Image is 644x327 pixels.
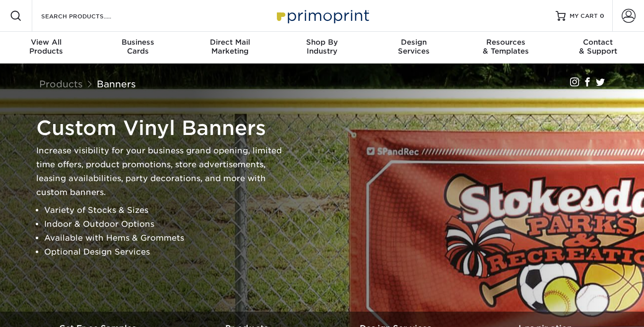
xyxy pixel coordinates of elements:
[368,32,460,64] a: DesignServices
[36,116,284,140] h1: Custom Vinyl Banners
[600,12,604,19] span: 0
[276,38,368,56] div: Industry
[368,38,460,56] div: Services
[184,38,276,47] span: Direct Mail
[552,38,644,47] span: Contact
[44,231,284,245] li: Available with Hems & Grommets
[276,38,368,47] span: Shop By
[460,32,552,64] a: Resources& Templates
[460,38,552,56] div: & Templates
[272,5,372,26] img: Primoprint
[40,10,137,22] input: SEARCH PRODUCTS.....
[570,12,598,20] span: MY CART
[97,78,136,89] a: Banners
[36,144,284,199] p: Increase visibility for your business grand opening, limited time offers, product promotions, sto...
[44,203,284,217] li: Variety of Stocks & Sizes
[552,32,644,64] a: Contact& Support
[184,38,276,56] div: Marketing
[44,217,284,231] li: Indoor & Outdoor Options
[92,32,184,64] a: BusinessCards
[184,32,276,64] a: Direct MailMarketing
[460,38,552,47] span: Resources
[276,32,368,64] a: Shop ByIndustry
[368,38,460,47] span: Design
[92,38,184,47] span: Business
[552,38,644,56] div: & Support
[39,78,83,89] a: Products
[44,245,284,259] li: Optional Design Services
[92,38,184,56] div: Cards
